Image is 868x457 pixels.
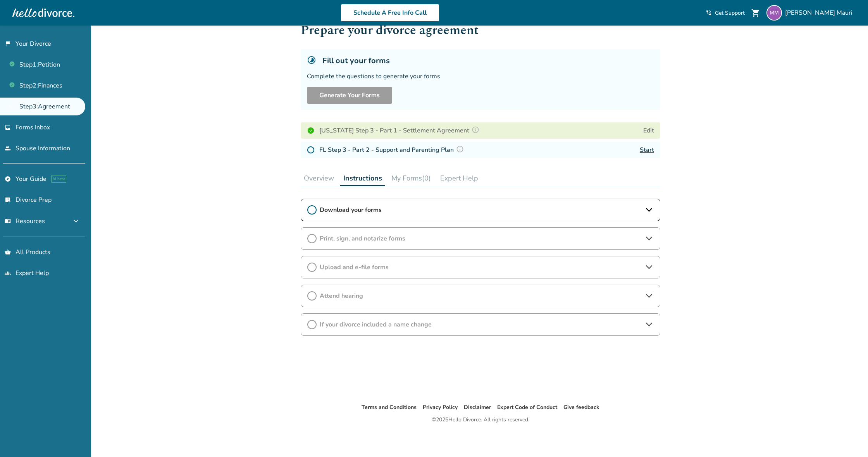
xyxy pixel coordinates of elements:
button: Edit [643,126,654,135]
span: inbox [5,124,11,131]
div: Complete the questions to generate your forms [307,72,654,81]
li: Give feedback [563,403,599,412]
a: Start [640,146,654,154]
span: Upload and e-file forms [320,263,641,271]
a: Schedule A Free Info Call [341,4,439,22]
img: Completed [307,127,315,134]
span: If your divorce included a name change [320,320,641,329]
img: Question Mark [472,126,479,134]
div: © 2025 Hello Divorce. All rights reserved. [432,415,529,424]
span: Download your forms [320,206,641,214]
li: Disclaimer [464,403,491,412]
a: Terms and Conditions [362,404,417,411]
button: Expert Help [437,170,481,186]
h1: Prepare your divorce agreement [301,21,660,40]
span: Attend hearing [320,292,641,300]
a: Privacy Policy [423,404,458,411]
h5: Fill out your forms [322,55,390,66]
span: Print, sign, and notarize forms [320,234,641,243]
span: Get Support [715,9,745,17]
h4: [US_STATE] Step 3 - Part 1 - Settlement Agreement [319,125,482,136]
span: flag_2 [5,41,11,47]
img: Question Mark [456,145,464,153]
button: My Forms(0) [388,170,434,186]
iframe: Chat Widget [829,420,868,457]
img: michelle.dowd@outlook.com [766,5,782,21]
span: list_alt_check [5,197,11,203]
span: [PERSON_NAME] Mauri [785,9,856,17]
span: phone_in_talk [706,10,712,16]
span: expand_more [71,216,81,226]
span: Resources [5,217,45,225]
span: menu_book [5,218,11,224]
button: Instructions [340,170,385,186]
a: Expert Code of Conduct [497,404,557,411]
span: Forms Inbox [15,123,50,132]
button: Generate Your Forms [307,87,392,104]
span: people [5,145,11,151]
span: explore [5,176,11,182]
a: phone_in_talkGet Support [706,9,745,17]
img: Not Started [307,146,315,154]
span: shopping_basket [5,249,11,255]
h4: FL Step 3 - Part 2 - Support and Parenting Plan [319,145,466,155]
span: shopping_cart [751,8,760,17]
span: groups [5,270,11,276]
span: AI beta [51,175,66,183]
button: Overview [301,170,337,186]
